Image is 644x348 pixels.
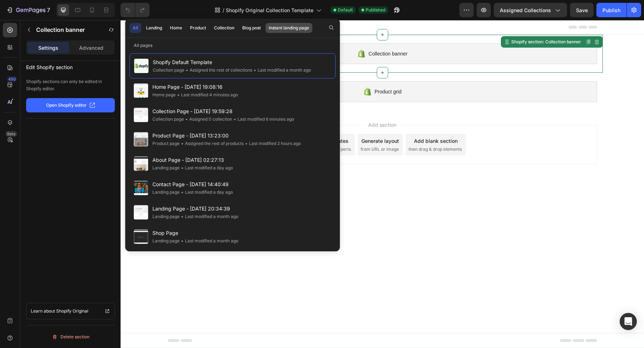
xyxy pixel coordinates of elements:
button: Publish [596,3,626,17]
div: Home page [152,91,176,98]
div: Beta [5,131,17,137]
span: Collection Page - [DATE] 19:59:28 [152,107,294,116]
button: Blog post [239,23,264,33]
div: Collection page [152,116,184,123]
a: Learn about Shopify Original [26,303,115,319]
button: Home [167,23,185,33]
div: Delete section [52,333,89,341]
button: Assigned Collections [494,3,567,17]
button: Product [187,23,209,33]
div: Publish [602,6,620,14]
div: Landing page [152,189,180,196]
button: All [130,23,141,33]
div: Generate layout [241,117,278,125]
span: inspired by CRO experts [181,126,230,132]
p: Collection banner [36,25,85,34]
button: Instant landing page [265,23,312,33]
div: Last modified a month ago [180,213,238,220]
div: Open Intercom Messenger [620,313,637,330]
div: Assigned the rest of products [180,140,244,147]
span: Product grid [254,67,281,76]
div: Last modified a month ago [252,67,311,74]
span: Product Page - [DATE] 13:23:00 [152,131,301,140]
span: then drag & drop elements [288,126,341,132]
div: Landing [146,25,162,31]
div: Product page [152,140,180,147]
button: Delete section [26,331,115,343]
p: Open Shopify editor [46,102,87,108]
iframe: Design area [121,20,644,348]
div: Landing page [152,164,180,171]
button: Save [570,3,594,17]
span: / [223,6,224,14]
span: Shopify Original Collection Template [226,6,313,14]
span: • [181,189,184,195]
button: 7 [3,3,53,17]
div: 450 [7,76,17,82]
span: About Page - [DATE] 02:27:13 [152,156,233,164]
div: All [133,25,138,31]
p: 7 [47,6,50,14]
div: Landing page [152,213,180,220]
span: • [185,116,188,122]
span: • [181,214,184,219]
p: Learn about [31,308,55,315]
span: Published [366,7,385,13]
div: Undo/Redo [121,3,150,17]
button: Open Shopify editor [26,98,115,112]
span: Add section [245,101,279,108]
span: • [181,141,184,146]
div: Assigned 0 collection [184,116,232,123]
p: All pages [125,42,340,49]
p: Shopify sections can only be edited in Shopify editor. [26,78,115,92]
div: Last modified a day ago [180,189,233,196]
span: Contact Page - [DATE] 14:40:49 [152,180,233,189]
span: • [234,116,236,122]
div: Assigned the rest of collections [184,67,252,74]
div: Collection [214,25,234,31]
p: Edit Shopify section [26,61,115,72]
div: Home [170,25,182,31]
div: Shopify section: Collection banner [389,19,462,25]
div: Last modified 2 hours ago [244,140,301,147]
div: Landing page [152,237,180,245]
span: Shopify Default Template [153,58,311,67]
div: Last modified 4 minutes ago [176,91,238,98]
p: Advanced [79,44,103,52]
div: Last modified a month ago [180,237,238,245]
span: Landing Page - [DATE] 20:34:39 [152,204,238,213]
button: Collection [211,23,238,33]
span: • [245,141,248,146]
span: Home Page - [DATE] 19:08:16 [152,83,238,91]
span: Default [338,7,353,13]
span: Shop Page [152,229,238,237]
div: Last modified a day ago [180,164,233,171]
span: Assigned Collections [500,6,551,14]
p: Shopify Original [56,308,88,315]
span: Save [576,7,588,13]
span: • [181,238,184,243]
span: Collection banner [248,29,287,38]
span: • [177,92,180,97]
span: • [186,67,188,73]
div: Product [190,25,206,31]
span: • [254,67,256,73]
div: Collection page [153,67,184,74]
div: Blog post [242,25,261,31]
div: Add blank section [293,117,337,125]
span: from URL or image [240,126,278,132]
div: Last modified 6 minutes ago [232,116,294,123]
button: Landing [143,23,165,33]
div: Choose templates [185,117,228,125]
span: • [181,165,184,170]
p: Settings [38,44,58,52]
div: Instant landing page [269,25,309,31]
